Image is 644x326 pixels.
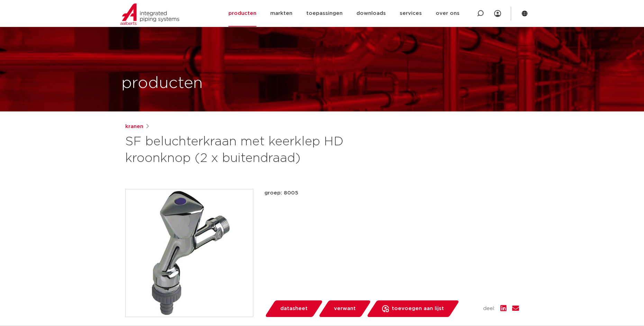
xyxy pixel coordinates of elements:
[126,189,253,317] img: Product Image for SF beluchterkraan met keerklep HD kroonknop (2 x buitendraad)
[280,303,308,314] span: datasheet
[121,72,203,94] h1: producten
[334,303,356,314] span: verwant
[264,189,519,197] p: groep: 8005
[318,300,371,317] a: verwant
[264,300,323,317] a: datasheet
[483,305,495,313] span: deel:
[125,123,143,131] a: kranen
[392,303,444,314] span: toevoegen aan lijst
[125,134,385,167] h1: SF beluchterkraan met keerklep HD kroonknop (2 x buitendraad)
